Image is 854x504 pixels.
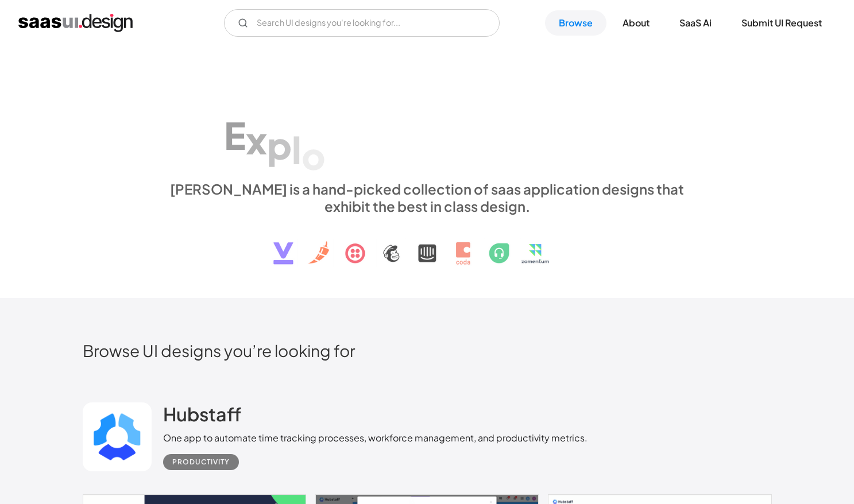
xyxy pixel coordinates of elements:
[224,9,500,37] form: Email Form
[666,10,725,36] a: SaaS Ai
[224,9,500,37] input: Search UI designs you're looking for...
[163,80,691,169] h1: Explore SaaS UI design patterns & interactions.
[18,14,133,32] a: home
[545,10,606,36] a: Browse
[292,128,302,172] div: l
[224,114,246,158] div: E
[609,10,663,36] a: About
[728,10,836,36] a: Submit UI Request
[267,123,292,167] div: p
[163,402,241,431] a: Hubstaff
[163,402,241,425] h2: Hubstaff
[253,215,601,274] img: text, icon, saas logo
[83,340,772,360] h2: Browse UI designs you’re looking for
[172,455,230,469] div: Productivity
[246,118,267,162] div: x
[163,431,588,445] div: One app to automate time tracking processes, workforce management, and productivity metrics.
[163,180,691,215] div: [PERSON_NAME] is a hand-picked collection of saas application designs that exhibit the best in cl...
[302,133,326,177] div: o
